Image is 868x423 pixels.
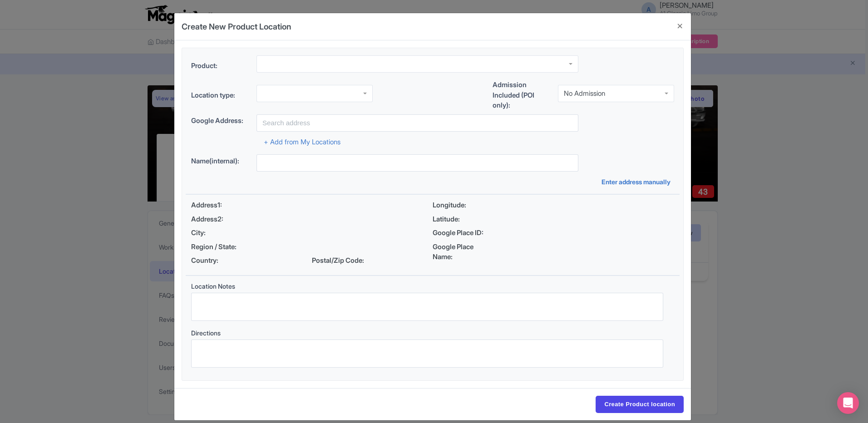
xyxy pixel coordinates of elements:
span: Postal/Zip Code: [312,256,374,266]
span: City: [191,228,253,238]
span: Google Place Name: [433,242,494,262]
div: Open Intercom Messenger [837,392,859,414]
a: Enter address manually [602,177,674,187]
label: Admission Included (POI only): [493,80,551,111]
label: Google Address: [191,116,249,126]
span: Address2: [191,214,253,225]
span: Directions [191,329,221,337]
label: Location type: [191,90,249,101]
button: Close [669,13,691,39]
a: + Add from My Locations [264,138,340,146]
div: No Admission [564,89,605,98]
span: Location Notes [191,282,235,290]
span: Country: [191,256,253,266]
span: Google Place ID: [433,228,494,238]
label: Product: [191,61,249,71]
input: Create Product location [596,396,684,413]
span: Longitude: [433,200,494,211]
span: Region / State: [191,242,253,252]
h4: Create New Product Location [182,20,291,33]
label: Name(internal): [191,156,249,167]
span: Address1: [191,200,253,211]
input: Search address [256,114,578,132]
span: Latitude: [433,214,494,225]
